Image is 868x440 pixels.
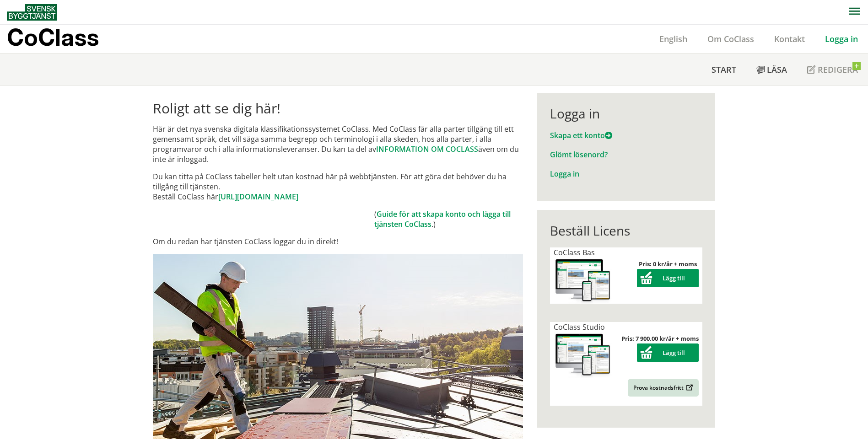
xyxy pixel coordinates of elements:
p: Här är det nya svenska digitala klassifikationssystemet CoClass. Med CoClass får alla parter till... [153,124,523,164]
a: Skapa ett konto [550,130,612,140]
span: Start [712,64,736,75]
img: coclass-license.jpg [554,258,612,304]
a: Lägg till [637,349,699,357]
a: INFORMATION OM COCLASS [376,144,478,154]
a: Logga in [815,33,868,44]
a: [URL][DOMAIN_NAME] [218,192,298,202]
a: Kontakt [764,33,815,44]
a: Lägg till [637,274,699,282]
img: Svensk Byggtjänst [7,4,57,21]
a: CoClass [7,25,119,53]
p: Om du redan har tjänsten CoClass loggar du in direkt! [153,236,523,247]
strong: Pris: 0 kr/år + moms [639,260,697,268]
span: CoClass Studio [554,322,605,332]
a: Läsa [746,54,797,86]
div: Beställ Licens [550,223,702,238]
h1: Roligt att se dig här! [153,100,523,117]
a: Glömt lösenord? [550,150,608,160]
img: Outbound.png [685,384,693,391]
button: Lägg till [637,343,699,362]
p: Du kan titta på CoClass tabeller helt utan kostnad här på webbtjänsten. För att göra det behöver ... [153,172,523,202]
a: Guide för att skapa konto och lägga till tjänsten CoClass [374,209,511,229]
strong: Pris: 7 900,00 kr/år + moms [621,334,699,343]
p: CoClass [7,32,99,43]
td: ( .) [374,209,523,229]
a: Start [701,54,746,86]
img: coclass-license.jpg [554,332,612,378]
a: Logga in [550,169,579,179]
div: Logga in [550,106,702,121]
a: English [649,33,697,44]
span: Läsa [767,64,787,75]
a: Prova kostnadsfritt [628,379,699,397]
span: CoClass Bas [554,247,595,258]
button: Lägg till [637,269,699,287]
a: Om CoClass [697,33,764,44]
img: login.jpg [153,254,523,439]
